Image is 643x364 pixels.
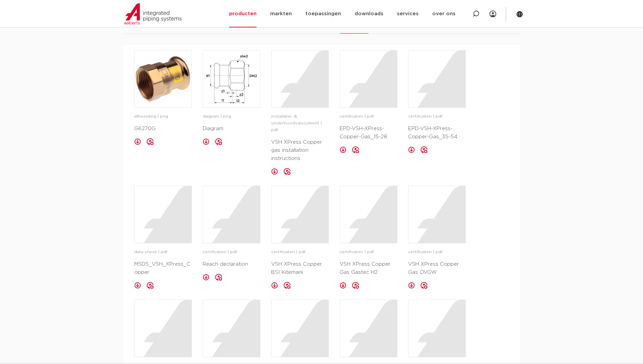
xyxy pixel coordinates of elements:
p: EPD-VSH-XPress-Copper-Gas_35-54 [408,125,466,141]
p: G6270G [134,125,192,133]
p: VSH XPress Copper gas installation instructions [271,138,329,163]
p: certificaten | pdf [340,249,397,256]
a: image for G6270G [134,50,192,108]
a: image for Diagram [203,50,260,108]
p: certificaten | pdf [408,249,466,256]
p: MSDS_VSH_XPress_Copper [134,260,192,277]
p: diagram | png [203,113,260,120]
p: certificaten | pdf [408,113,466,120]
p: installatie- & onderhoudsdocument | pdf [271,113,329,134]
p: data sheet | pdf [134,249,192,256]
p: VSH XPress Copper Gas ÖVGW [408,260,466,277]
p: Diagram [203,125,260,133]
p: certificaten | pdf [271,249,329,256]
p: Reach declaration [203,260,260,268]
p: VSH XPress Copper Gas Gastec H2 [340,260,397,277]
p: certificaten | pdf [203,249,260,256]
img: image for Diagram [203,50,260,107]
img: image for G6270G [135,50,192,107]
p: certificaten | pdf [340,113,397,120]
p: EPD-VSH-XPress-Copper-Gas_15-28 [340,125,397,141]
p: VSH XPress Copper BSI Kitemark [271,260,329,277]
p: afbeelding | png [134,113,192,120]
